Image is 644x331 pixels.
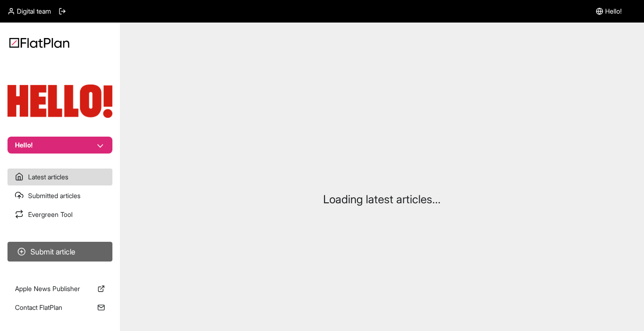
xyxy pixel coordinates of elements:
a: Apple News Publisher [7,280,112,297]
span: Hello! [605,7,622,16]
button: Submit article [7,242,112,262]
img: Publication Logo [7,85,112,118]
img: Logo [9,38,69,48]
a: Contact FlatPlan [7,299,112,316]
span: Digital team [17,7,51,16]
a: Submitted articles [7,187,112,204]
button: Hello! [7,137,112,154]
a: Evergreen Tool [7,206,112,223]
a: Digital team [7,7,51,16]
a: Latest articles [7,169,112,185]
p: Loading latest articles... [323,192,441,207]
